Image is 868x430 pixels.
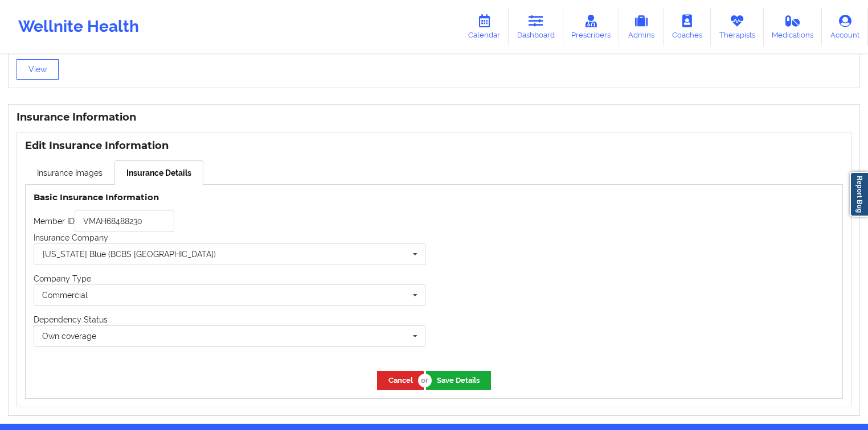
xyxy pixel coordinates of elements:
[34,315,108,324] label: Dependency Status
[426,371,491,390] button: Save Details
[664,8,711,46] a: Coaches
[34,233,108,242] label: Insurance Company
[764,8,822,46] a: Medications
[850,172,868,217] a: Report Bug
[42,291,88,299] div: Commercial
[509,8,563,46] a: Dashboard
[25,160,114,184] a: Insurance Images
[34,192,426,202] h4: Basic Insurance Information
[34,274,91,283] label: Company Type
[114,160,203,185] a: Insurance Details
[377,371,424,390] button: Cancel
[460,8,509,46] a: Calendar
[711,8,764,46] a: Therapists
[42,332,96,340] div: Own coverage
[75,210,174,232] input: Member ID
[34,217,75,226] label: Member ID
[563,8,620,46] a: Prescribers
[822,8,868,46] a: Account
[25,139,843,152] h3: Edit Insurance Information
[43,250,216,258] div: [US_STATE] Blue (BCBS [GEOGRAPHIC_DATA])
[619,8,664,46] a: Admins
[17,59,59,80] button: View
[17,111,851,124] h3: Insurance Information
